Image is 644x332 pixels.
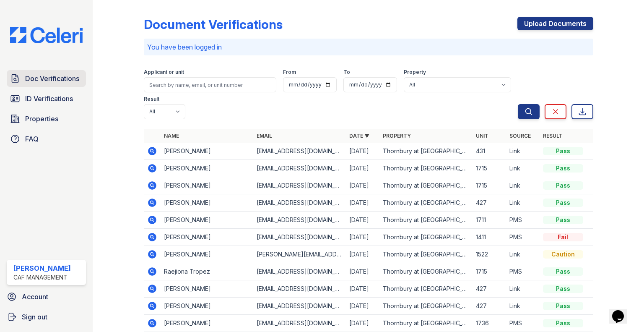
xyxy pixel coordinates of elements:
td: Thornbury at [GEOGRAPHIC_DATA] [379,143,472,160]
div: Caution [543,250,583,259]
td: Link [506,160,540,177]
td: [PERSON_NAME] [161,143,253,160]
a: Email [257,133,272,139]
td: Link [506,298,540,315]
a: FAQ [7,131,86,147]
a: Source [509,133,531,139]
td: 1715 [473,177,506,194]
td: 1711 [473,212,506,229]
td: Thornbury at [GEOGRAPHIC_DATA] [379,212,472,229]
div: [PERSON_NAME] [13,263,71,273]
td: [DATE] [346,143,379,160]
div: Pass [543,216,583,224]
div: Fail [543,233,583,241]
iframe: chat widget [609,298,636,324]
td: Link [506,280,540,298]
td: Thornbury at [GEOGRAPHIC_DATA] [379,177,472,194]
label: Result [144,96,159,102]
td: [EMAIL_ADDRESS][DOMAIN_NAME] [253,143,346,160]
td: 427 [473,298,506,315]
div: Pass [543,319,583,327]
td: [PERSON_NAME] [161,246,253,263]
td: [PERSON_NAME] [161,212,253,229]
div: Pass [543,181,583,190]
label: Applicant or unit [144,69,184,76]
td: Raejiona Tropez [161,263,253,280]
td: [DATE] [346,177,379,194]
td: Thornbury at [GEOGRAPHIC_DATA] [379,280,472,298]
div: Document Verifications [144,17,283,32]
td: 1715 [473,160,506,177]
a: Upload Documents [517,17,593,30]
td: PMS [506,263,540,280]
div: CAF Management [13,273,71,282]
td: Link [506,177,540,194]
td: Thornbury at [GEOGRAPHIC_DATA] [379,246,472,263]
td: [PERSON_NAME][EMAIL_ADDRESS][DOMAIN_NAME] [253,246,346,263]
td: [EMAIL_ADDRESS][DOMAIN_NAME] [253,212,346,229]
span: ID Verifications [25,94,73,104]
td: 1522 [473,246,506,263]
td: [PERSON_NAME] [161,298,253,315]
a: Name [164,133,179,139]
img: CE_Logo_Blue-a8612792a0a2168367f1c8372b55b34899dd931a85d93a1a3d3e32e68fde9ad4.png [3,27,89,43]
td: [PERSON_NAME] [161,315,253,332]
div: Pass [543,302,583,310]
td: Thornbury at [GEOGRAPHIC_DATA] [379,263,472,280]
span: FAQ [25,134,39,144]
td: [DATE] [346,229,379,246]
td: [EMAIL_ADDRESS][DOMAIN_NAME] [253,280,346,298]
div: Pass [543,199,583,207]
td: Link [506,194,540,212]
td: [DATE] [346,263,379,280]
td: [DATE] [346,194,379,212]
td: 431 [473,143,506,160]
td: [PERSON_NAME] [161,177,253,194]
td: [DATE] [346,212,379,229]
td: PMS [506,212,540,229]
td: 1715 [473,263,506,280]
td: 427 [473,194,506,212]
td: [DATE] [346,280,379,298]
a: Result [543,133,563,139]
label: To [343,69,350,76]
div: Pass [543,267,583,276]
td: [EMAIL_ADDRESS][DOMAIN_NAME] [253,298,346,315]
td: 1736 [473,315,506,332]
td: Thornbury at [GEOGRAPHIC_DATA] [379,194,472,212]
td: [EMAIL_ADDRESS][DOMAIN_NAME] [253,263,346,280]
a: Unit [476,133,488,139]
label: From [283,69,296,76]
a: Doc Verifications [7,70,86,87]
td: PMS [506,315,540,332]
td: 1411 [473,229,506,246]
td: [PERSON_NAME] [161,229,253,246]
span: Properties [25,114,58,124]
td: [DATE] [346,160,379,177]
div: Pass [543,147,583,155]
a: Property [383,133,411,139]
span: Doc Verifications [25,73,79,84]
td: [PERSON_NAME] [161,194,253,212]
td: Link [506,246,540,263]
td: [EMAIL_ADDRESS][DOMAIN_NAME] [253,177,346,194]
td: [EMAIL_ADDRESS][DOMAIN_NAME] [253,315,346,332]
td: Thornbury at [GEOGRAPHIC_DATA] [379,160,472,177]
a: ID Verifications [7,90,86,107]
div: Pass [543,164,583,173]
td: Thornbury at [GEOGRAPHIC_DATA] [379,298,472,315]
td: PMS [506,229,540,246]
td: Thornbury at [GEOGRAPHIC_DATA] [379,229,472,246]
td: Link [506,143,540,160]
div: Pass [543,285,583,293]
td: [EMAIL_ADDRESS][DOMAIN_NAME] [253,229,346,246]
a: Sign out [3,308,89,325]
input: Search by name, email, or unit number [144,77,276,92]
td: [DATE] [346,298,379,315]
td: [PERSON_NAME] [161,280,253,298]
td: [DATE] [346,315,379,332]
td: [PERSON_NAME] [161,160,253,177]
a: Account [3,288,89,305]
td: [EMAIL_ADDRESS][DOMAIN_NAME] [253,194,346,212]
